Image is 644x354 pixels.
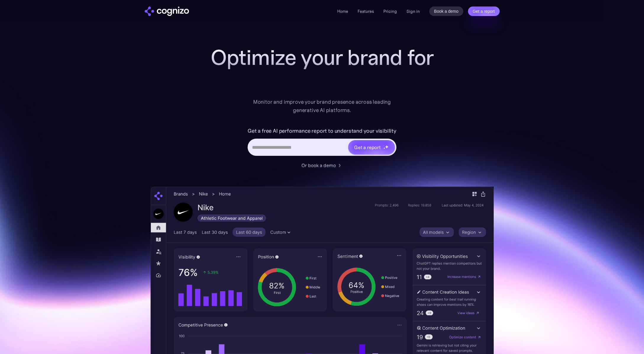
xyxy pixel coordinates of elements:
a: Get a report [468,7,500,16]
h1: Optimize your brand for [204,46,440,69]
div: Monitor and improve your brand presence across leading generative AI platforms. [249,98,395,114]
a: Features [358,9,374,14]
a: Pricing [383,9,397,14]
a: Get a reportstarstarstar [348,140,396,155]
a: Sign in [406,8,420,15]
img: star [385,145,389,149]
img: cognizo logo [145,7,189,16]
form: Hero URL Input Form [248,126,396,159]
a: Home [337,9,348,14]
div: Or book a demo [301,162,336,169]
img: star [383,147,385,149]
label: Get a free AI performance report to understand your visibility [248,126,396,136]
a: Book a demo [429,7,463,16]
a: home [145,7,189,16]
a: Or book a demo [301,162,343,169]
img: star [383,145,384,146]
div: Get a report [354,144,381,151]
